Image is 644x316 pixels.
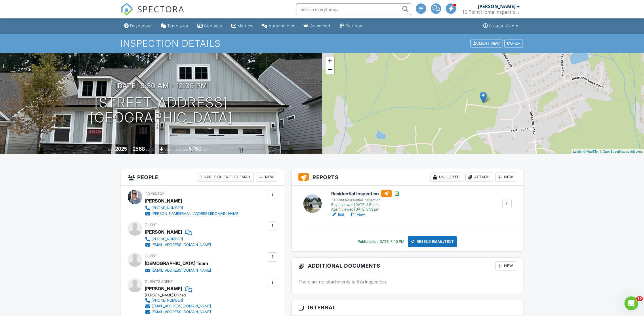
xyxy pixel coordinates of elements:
div: [PHONE_NUMBER] [152,206,183,210]
div: 2568 [133,146,145,152]
a: Automations (Advanced) [259,21,297,31]
a: [PHONE_NUMBER] [145,205,239,211]
div: Disable Client CC Email [197,173,254,182]
span: SPECTORA [137,3,184,15]
span: Client [145,254,157,258]
span: Client's Agent [145,279,173,284]
div: 5750 [189,146,201,152]
div: 10 Point Residential Inspection [331,198,400,203]
a: [EMAIL_ADDRESS][DOMAIN_NAME] [145,303,211,309]
a: © MapTiler [583,150,599,153]
div: Contacts [204,23,222,28]
a: Contacts [195,21,224,31]
a: Client View [470,41,504,45]
div: [EMAIL_ADDRESS][DOMAIN_NAME] [152,304,211,309]
a: Zoom in [325,56,334,65]
span: Client [145,223,157,227]
span: Inspector [145,191,165,196]
div: [PERSON_NAME] [145,228,182,236]
div: New [256,173,277,182]
p: There are no attachments to this inspection. [298,279,516,285]
a: SPECTORA [121,8,184,20]
div: 10 Point Home Inspections [462,9,520,15]
a: [PERSON_NAME][EMAIL_ADDRESS][DOMAIN_NAME] [145,211,239,217]
h3: People [121,169,284,186]
a: Residential Inspection 10 Point Residential Inspection Buyer viewed [DATE] 8:51 am Agent viewed [... [331,190,400,212]
span: Built [108,147,114,152]
a: Zoom out [325,65,334,74]
a: View [350,212,365,217]
a: Dashboard [122,21,154,31]
span: sq. ft. [146,147,154,152]
div: Metrics [237,23,252,28]
div: Unlocked [430,173,463,182]
div: Templates [167,23,188,28]
div: Buyer viewed [DATE] 8:51 am [331,203,400,207]
div: [EMAIL_ADDRESS][DOMAIN_NAME] [152,243,211,247]
a: [PERSON_NAME] [145,284,182,293]
div: [DEMOGRAPHIC_DATA] Team [145,259,208,268]
h3: Reports [291,169,523,186]
input: Search everything... [296,3,411,15]
h3: Additional Documents [291,258,523,274]
div: [EMAIL_ADDRESS][DOMAIN_NAME] [152,268,211,273]
h1: [STREET_ADDRESS] [GEOGRAPHIC_DATA] [90,95,233,126]
div: Client View [470,39,502,47]
h1: Inspection Details [121,38,523,48]
h3: Internal [291,300,523,315]
div: Automations [269,23,294,28]
div: Agent viewed [DATE] 8:39 pm [331,207,400,212]
div: 2025 [115,146,127,152]
h3: [DATE] 8:30 am - 12:30 pm [115,82,207,90]
div: [EMAIL_ADDRESS][DOMAIN_NAME] [152,310,211,314]
span: 10 [636,296,643,301]
span: sq.ft. [202,147,209,152]
div: | [571,149,644,154]
a: [EMAIL_ADDRESS][DOMAIN_NAME] [145,268,211,273]
iframe: Intercom live chat [624,296,638,310]
div: [PERSON_NAME] [145,196,182,205]
a: Metrics [229,21,255,31]
div: New [495,173,516,182]
div: New [495,261,516,270]
a: Advanced [301,21,333,31]
span: Lot Size [176,147,188,152]
div: Resend Email/Text [408,236,457,247]
div: Advanced [310,23,330,28]
div: Published at [DATE] 7:40 PM [358,239,404,244]
div: More [504,39,523,47]
a: Leaflet [573,150,582,153]
div: Attach [465,173,493,182]
div: [PHONE_NUMBER] [152,298,183,303]
div: [PERSON_NAME] Unified [145,293,216,298]
div: [PERSON_NAME][EMAIL_ADDRESS][DOMAIN_NAME] [152,211,239,216]
a: [EMAIL_ADDRESS][DOMAIN_NAME] [145,242,211,248]
span: slab [164,147,171,152]
div: Support Center [489,23,520,28]
img: The Best Home Inspection Software - Spectora [121,3,133,16]
a: [PHONE_NUMBER] [145,298,211,303]
a: Support Center [481,21,522,31]
div: Settings [346,23,362,28]
div: Dashboard [130,23,152,28]
a: [EMAIL_ADDRESS][DOMAIN_NAME] [145,309,211,315]
a: [PHONE_NUMBER] [145,236,211,242]
div: [PERSON_NAME] [478,3,515,9]
a: Settings [337,21,365,31]
a: Edit [331,212,344,217]
a: Templates [159,21,190,31]
a: © OpenStreetMap contributors [600,150,643,153]
h6: Residential Inspection [331,190,400,197]
div: [PHONE_NUMBER] [152,237,183,241]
